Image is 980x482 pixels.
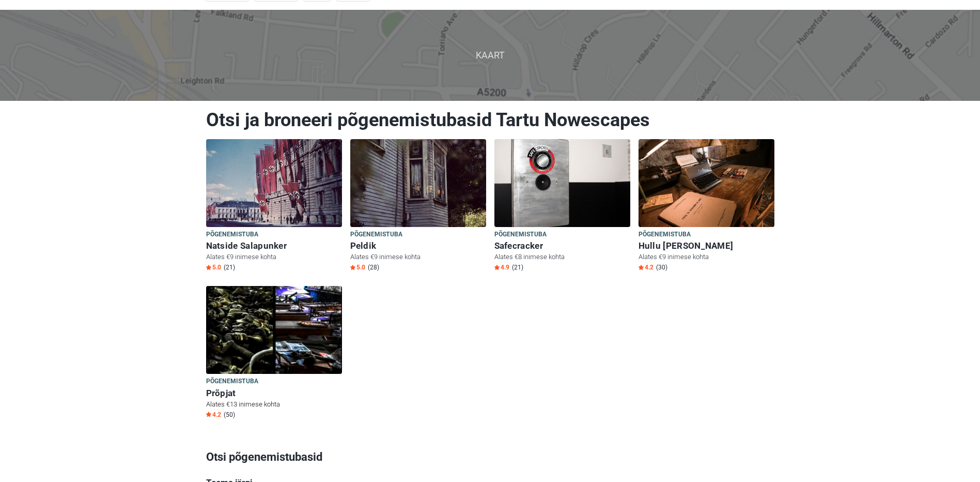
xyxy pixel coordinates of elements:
[206,229,259,240] span: Põgenemistuba
[206,265,211,270] img: Star
[512,263,523,272] span: (21)
[206,252,342,262] p: Alates €9 inimese kohta
[206,388,342,399] h6: Prõpjat
[206,109,774,131] h1: Otsi ja broneeri põgenemistubasid Tartu Nowescapes
[494,252,630,262] p: Alates €8 inimese kohta
[206,263,221,272] span: 5.0
[494,240,630,251] h6: Safecracker
[639,252,774,262] p: Alates €9 inimese kohta
[350,240,486,251] h6: Peldik
[350,229,403,240] span: Põgenemistuba
[206,400,342,409] p: Alates €13 inimese kohta
[494,139,630,274] a: Safecracker Põgenemistuba Safecracker Alates €8 inimese kohta Star4.9 (21)
[224,263,235,272] span: (21)
[350,265,355,270] img: Star
[206,412,211,417] img: Star
[494,263,509,272] span: 4.9
[656,263,667,272] span: (30)
[639,229,691,240] span: Põgenemistuba
[206,411,221,419] span: 4.2
[494,265,500,270] img: Star
[639,263,654,272] span: 4.2
[639,139,774,227] img: Hullu Kelder
[639,240,774,251] h6: Hullu [PERSON_NAME]
[494,139,630,227] img: Safecracker
[494,229,547,240] span: Põgenemistuba
[350,263,365,272] span: 5.0
[206,376,259,387] span: Põgenemistuba
[368,263,379,272] span: (28)
[206,286,342,421] a: Prõpjat Põgenemistuba Prõpjat Alates €13 inimese kohta Star4.2 (50)
[350,139,486,274] a: Peldik Põgenemistuba Peldik Alates €9 inimese kohta Star5.0 (28)
[206,139,342,274] a: Natside Salapunker Põgenemistuba Natside Salapunker Alates €9 inimese kohta Star5.0 (21)
[206,240,342,251] h6: Natside Salapunker
[639,265,644,270] img: Star
[206,449,774,465] h3: Otsi põgenemistubasid
[639,139,774,274] a: Hullu Kelder Põgenemistuba Hullu [PERSON_NAME] Alates €9 inimese kohta Star4.2 (30)
[206,286,342,374] img: Prõpjat
[350,139,486,227] img: Peldik
[206,139,342,227] img: Natside Salapunker
[224,411,235,419] span: (50)
[350,252,486,262] p: Alates €9 inimese kohta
